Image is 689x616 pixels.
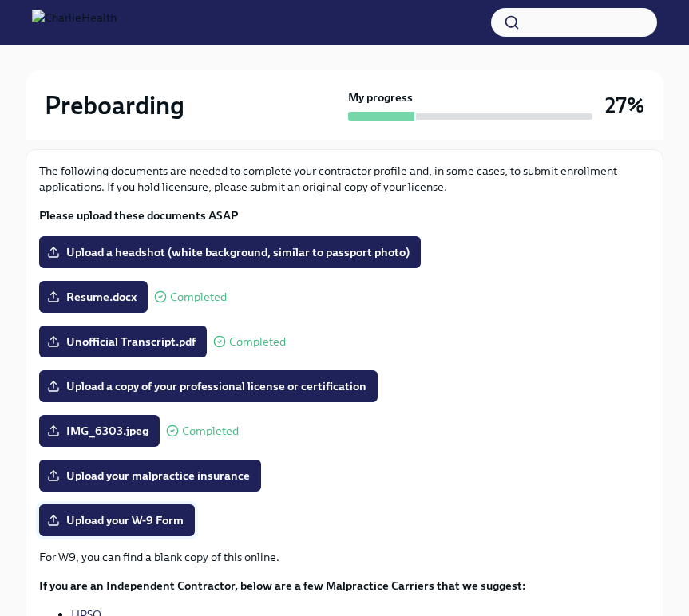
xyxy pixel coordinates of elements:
label: Unofficial Transcript.pdf [39,326,207,357]
span: Completed [229,336,286,348]
h3: 27% [605,91,644,120]
strong: If you are an Independent Contractor, below are a few Malpractice Carriers that we suggest: [39,578,526,593]
span: Completed [170,291,227,303]
label: Upload a copy of your professional license or certification [39,370,378,402]
h2: Preboarding [45,89,184,121]
label: IMG_6303.jpeg [39,415,160,447]
span: Upload a copy of your professional license or certification [50,378,366,394]
label: Upload your malpractice insurance [39,460,261,492]
span: Upload your malpractice insurance [50,468,250,484]
label: Resume.docx [39,281,148,313]
span: Resume.docx [50,289,137,305]
img: CharlieHealth [32,10,117,35]
span: Unofficial Transcript.pdf [50,334,196,349]
strong: Please upload these documents ASAP [39,208,238,223]
span: Upload a headshot (white background, similar to passport photo) [50,244,410,260]
p: The following documents are needed to complete your contractor profile and, in some cases, to sub... [39,163,650,195]
strong: My progress [348,89,413,105]
label: Upload your W-9 Form [39,504,195,536]
p: For W9, you can find a blank copy of this online. [39,549,650,565]
span: IMG_6303.jpeg [50,423,148,439]
span: Completed [182,425,239,437]
label: Upload a headshot (white background, similar to passport photo) [39,236,421,268]
span: Upload your W-9 Form [50,512,184,528]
